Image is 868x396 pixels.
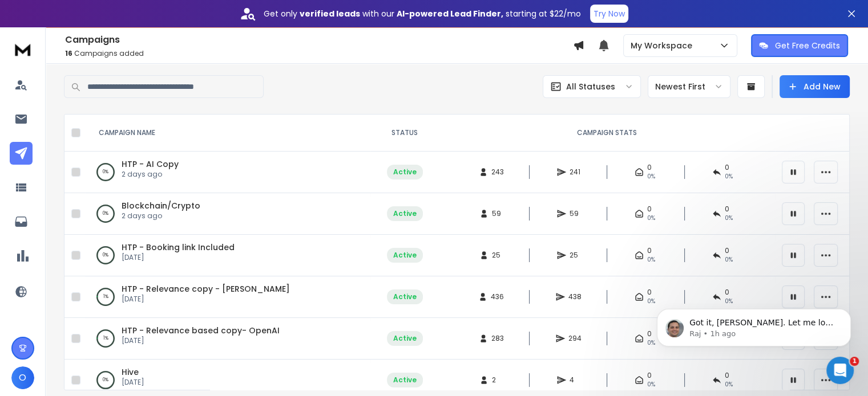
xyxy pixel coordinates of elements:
p: 0 % [103,374,108,386]
span: 0 % [725,172,733,181]
span: 436 [491,292,504,301]
th: STATUS [370,115,439,152]
p: 1 % [103,291,108,303]
span: 0% [647,172,655,181]
td: 1%HTP - Relevance copy - [PERSON_NAME][DATE] [85,276,370,318]
span: 0 [647,246,652,255]
span: 283 [491,334,504,343]
strong: verified leads [300,8,360,19]
div: Active [393,168,417,177]
td: 0%HTP - AI Copy2 days ago [85,152,370,193]
span: 16 [65,48,72,58]
p: 0 % [103,166,108,178]
div: Active [393,251,417,260]
div: Active [393,292,417,301]
span: 438 [568,292,582,301]
span: 0% [647,214,655,223]
p: My Workspace [631,40,697,51]
p: Get Free Credits [775,40,840,51]
span: 0 [647,163,652,172]
button: Add New [780,75,850,98]
p: Try Now [594,8,625,19]
span: 1 [850,357,859,366]
p: 2 days ago [122,170,179,179]
iframe: Intercom notifications message [640,285,868,365]
button: Try Now [590,5,628,23]
span: 2 [492,375,503,385]
button: O [11,366,34,389]
p: Get only with our starting at $22/mo [264,8,581,19]
span: 0 % [725,214,733,223]
span: 59 [570,209,581,218]
td: 0%Blockchain/Crypto2 days ago [85,193,370,235]
span: 25 [570,251,581,260]
a: HTP - Relevance based copy- OpenAI [122,325,280,336]
h1: Campaigns [65,33,573,47]
span: 0 [647,205,652,214]
p: 2 days ago [122,211,200,221]
span: 0 % [725,255,733,264]
p: 1 % [103,333,108,344]
td: 1%HTP - Relevance based copy- OpenAI[DATE] [85,318,370,360]
p: [DATE] [122,378,144,387]
span: 25 [492,251,503,260]
p: 0 % [103,208,108,219]
span: 0 [725,371,729,380]
span: 0% [647,255,655,264]
img: logo [11,39,34,60]
span: 241 [570,168,581,177]
p: [DATE] [122,295,290,304]
span: 0% [647,380,655,389]
p: [DATE] [122,253,235,262]
a: HTP - Relevance copy - [PERSON_NAME] [122,283,290,295]
th: CAMPAIGN STATS [439,115,775,152]
span: 4 [570,375,581,385]
a: HTP - Booking link Included [122,242,235,253]
div: Active [393,375,417,385]
iframe: Intercom live chat [826,357,854,384]
div: Active [393,334,417,343]
div: Active [393,209,417,218]
span: 0 [647,371,652,380]
span: 243 [491,168,504,177]
span: 0 [725,163,729,172]
button: Newest First [648,75,730,98]
a: HTP - AI Copy [122,158,179,170]
a: Hive [122,366,139,378]
span: 0 [725,246,729,255]
span: 0 % [725,380,733,389]
button: Get Free Credits [751,34,848,57]
td: 0%HTP - Booking link Included[DATE] [85,235,370,276]
strong: AI-powered Lead Finder, [397,8,503,19]
p: All Statuses [566,81,615,92]
p: Campaigns added [65,49,573,58]
span: 0 [725,205,729,214]
p: [DATE] [122,336,280,345]
a: Blockchain/Crypto [122,200,200,211]
span: 59 [492,209,503,218]
span: 294 [568,334,582,343]
p: 0 % [103,250,108,261]
th: CAMPAIGN NAME [85,115,370,152]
